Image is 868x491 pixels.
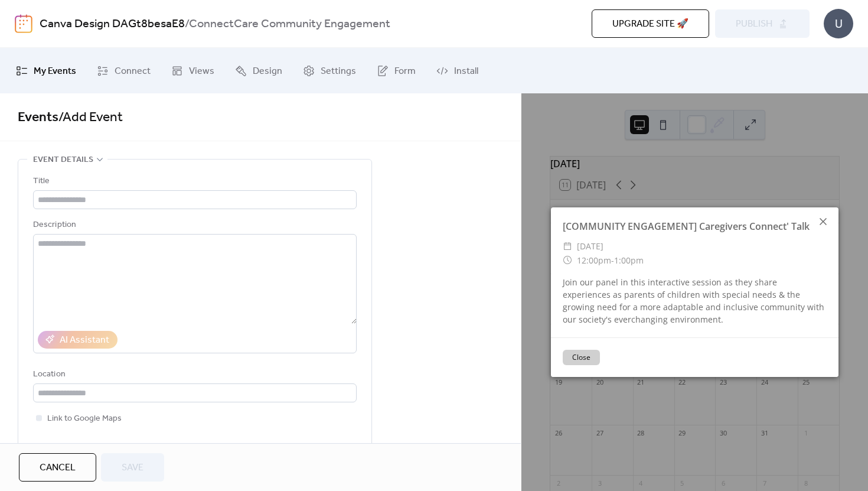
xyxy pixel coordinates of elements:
[321,62,356,80] span: Settings
[185,13,189,35] b: /
[40,13,185,35] a: Canva Design DAGt8besaE8
[394,62,416,80] span: Form
[226,53,291,89] a: Design
[88,53,159,89] a: Connect
[563,239,572,253] div: ​
[33,174,354,188] div: Title
[19,453,96,482] button: Cancel
[368,53,425,89] a: Form
[162,53,223,89] a: Views
[189,13,390,35] b: ConnectCare Community Engagement
[563,253,572,268] div: ​
[15,14,32,33] img: logo
[551,276,838,326] div: Join our panel in this interactive session as they share experiences as parents of children with ...
[824,9,853,38] div: U
[115,62,151,80] span: Connect
[294,53,365,89] a: Settings
[428,53,487,89] a: Install
[577,239,603,253] span: [DATE]
[33,153,93,167] span: Event details
[58,105,123,131] span: / Add Event
[40,461,76,475] span: Cancel
[551,219,838,233] div: [COMMUNITY ENGAGEMENT] Caregivers Connect' Talk
[612,17,688,31] span: Upgrade site 🚀
[577,255,611,266] span: 12:00pm
[7,53,85,89] a: My Events
[563,350,600,365] button: Close
[33,440,128,454] div: Event color
[454,62,478,80] span: Install
[47,412,122,426] span: Link to Google Maps
[253,62,282,80] span: Design
[592,9,709,38] button: Upgrade site 🚀
[34,62,76,80] span: My Events
[189,62,214,80] span: Views
[33,368,354,382] div: Location
[611,255,614,266] span: -
[33,218,354,232] div: Description
[18,105,58,131] a: Events
[614,255,644,266] span: 1:00pm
